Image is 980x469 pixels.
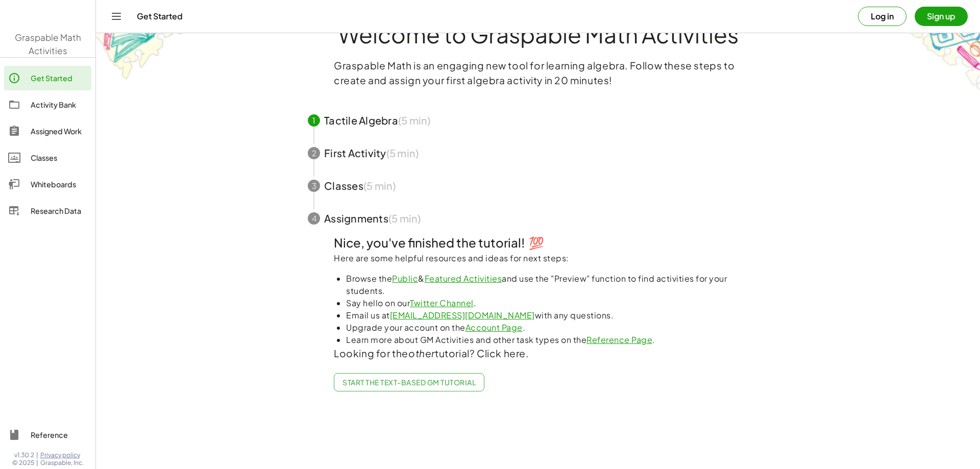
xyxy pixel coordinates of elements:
div: Classes [31,152,87,164]
span: v1.30.2 [14,451,34,459]
div: Research Data [31,205,87,217]
li: Learn more about GM Activities and other task types on the . [346,334,742,346]
span: Graspable, Inc. [40,459,84,467]
div: Whiteboards [31,178,87,190]
a: Classes [4,145,91,170]
span: 💯 [529,235,544,250]
a: [EMAIL_ADDRESS][DOMAIN_NAME] [390,310,535,320]
li: Upgrade your account on the . [346,322,742,334]
a: Activity Bank [4,92,91,117]
button: 4Assignments(5 min) [296,202,780,235]
button: 3Classes(5 min) [296,169,780,202]
p: Here are some helpful resources and ideas for next steps: [334,252,742,264]
a: Assigned Work [4,119,91,143]
button: Log in [858,7,906,26]
h5: Nice, you've finished the tutorial! [334,235,742,251]
a: Privacy policy [40,451,84,459]
p: Looking for the tutorial? Click here. [334,346,742,361]
a: Reference [4,423,91,447]
em: other [408,347,435,359]
li: Browse the & and use the "Preview" function to find activities for your students. [346,273,742,297]
div: Reference [31,429,87,441]
span: | [36,451,38,459]
a: Featured Activities [425,273,502,284]
button: 1Tactile Algebra(5 min) [296,104,780,137]
a: Reference Page [586,334,652,345]
div: 2 [308,147,320,159]
span: Graspable Math Activities [15,32,81,56]
button: 2First Activity(5 min) [296,137,780,169]
div: Assigned Work [31,125,87,137]
li: Say hello on our . [346,297,742,309]
span: | [36,459,38,467]
a: Get Started [4,66,91,90]
span: Start the Text-based GM Tutorial [342,378,476,387]
a: Public [392,273,418,284]
a: Start the Text-based GM Tutorial [334,373,484,391]
span: © 2025 [12,459,34,467]
div: 3 [308,180,320,192]
a: Whiteboards [4,172,91,196]
a: Twitter Channel [410,298,474,308]
button: Toggle navigation [108,8,125,24]
div: 4 [308,212,320,225]
p: Graspable Math is an engaging new tool for learning algebra. Follow these steps to create and ass... [334,58,742,88]
h1: Welcome to Graspable Math Activities [289,22,787,46]
div: Get Started [31,72,87,84]
li: Email us at with any questions. [346,309,742,322]
a: Account Page [465,322,523,333]
button: Sign up [915,7,968,26]
div: Activity Bank [31,98,87,111]
div: 1 [308,114,320,127]
a: Research Data [4,199,91,223]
